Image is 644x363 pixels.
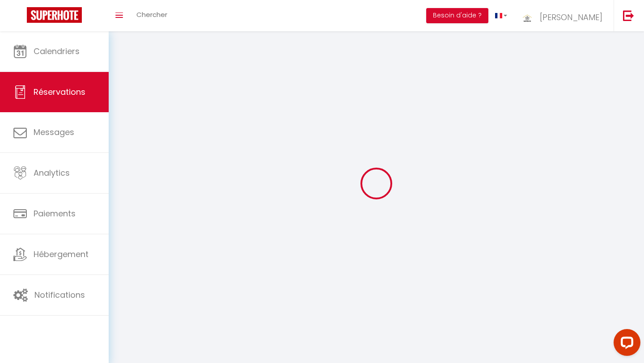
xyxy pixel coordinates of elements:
img: logout [623,10,634,21]
span: Paiements [34,208,76,219]
span: Messages [34,127,74,138]
img: Super Booking [27,7,82,23]
span: Analytics [34,167,70,178]
span: Calendriers [34,46,80,57]
span: Réservations [34,86,85,97]
span: Chercher [136,10,167,19]
span: Notifications [34,289,85,300]
span: [PERSON_NAME] [540,12,602,23]
img: ... [521,8,534,27]
button: Besoin d'aide ? [426,8,488,23]
iframe: LiveChat chat widget [606,325,644,363]
span: Hébergement [34,249,89,260]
